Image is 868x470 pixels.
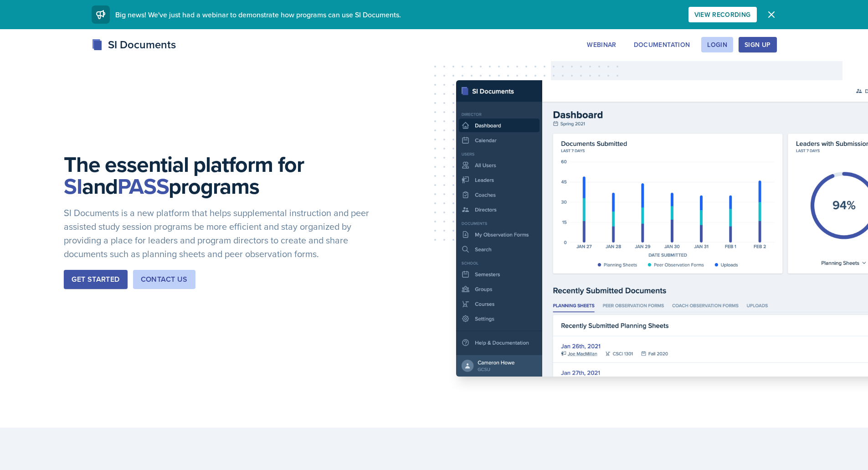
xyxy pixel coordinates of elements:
button: Sign Up [739,37,776,52]
button: Documentation [628,37,696,52]
button: View Recording [688,7,757,22]
button: Login [701,37,733,52]
div: Contact Us [141,274,188,285]
span: Big news! We've just had a webinar to demonstrate how programs can use SI Documents. [115,10,401,20]
div: Webinar [587,41,616,48]
div: SI Documents [92,36,176,53]
div: Login [707,41,727,48]
button: Contact Us [133,270,195,289]
button: Get Started [64,270,127,289]
div: Documentation [634,41,690,48]
div: Get Started [72,274,119,285]
div: Sign Up [745,41,770,48]
button: Webinar [581,37,622,52]
div: View Recording [694,11,751,18]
